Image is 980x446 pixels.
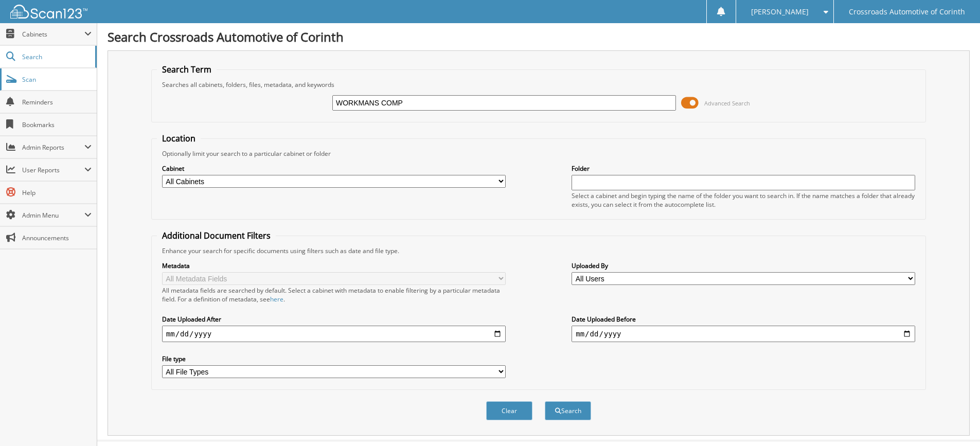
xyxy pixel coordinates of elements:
[157,246,920,255] div: Enhance your search for specific documents using filters such as date and file type.
[22,120,92,129] span: Bookmarks
[162,315,506,324] label: Date Uploaded After
[545,401,591,420] button: Search
[572,261,915,270] label: Uploaded By
[22,30,84,39] span: Cabinets
[162,326,506,342] input: start
[572,164,915,173] label: Folder
[157,149,920,158] div: Optionally limit your search to a particular cabinet or folder
[162,354,506,363] label: File type
[22,234,92,242] span: Announcements
[572,191,915,209] div: Select a cabinet and begin typing the name of the folder you want to search in. If the name match...
[108,28,970,45] h1: Search Crossroads Automotive of Corinth
[22,188,92,197] span: Help
[22,143,84,152] span: Admin Reports
[162,164,506,173] label: Cabinet
[157,133,201,144] legend: Location
[157,64,217,75] legend: Search Term
[929,397,980,446] iframe: Chat Widget
[22,52,90,61] span: Search
[572,315,915,324] label: Date Uploaded Before
[22,75,92,84] span: Scan
[162,286,506,304] div: All metadata fields are searched by default. Select a cabinet with metadata to enable filtering b...
[486,401,532,420] button: Clear
[22,166,84,174] span: User Reports
[704,99,750,107] span: Advanced Search
[22,98,92,106] span: Reminders
[157,230,276,241] legend: Additional Document Filters
[270,295,283,304] a: here
[572,326,915,342] input: end
[162,261,506,270] label: Metadata
[10,5,87,19] img: scan123-logo-white.svg
[751,9,809,15] span: [PERSON_NAME]
[22,211,84,220] span: Admin Menu
[157,80,920,89] div: Searches all cabinets, folders, files, metadata, and keywords
[849,9,965,15] span: Crossroads Automotive of Corinth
